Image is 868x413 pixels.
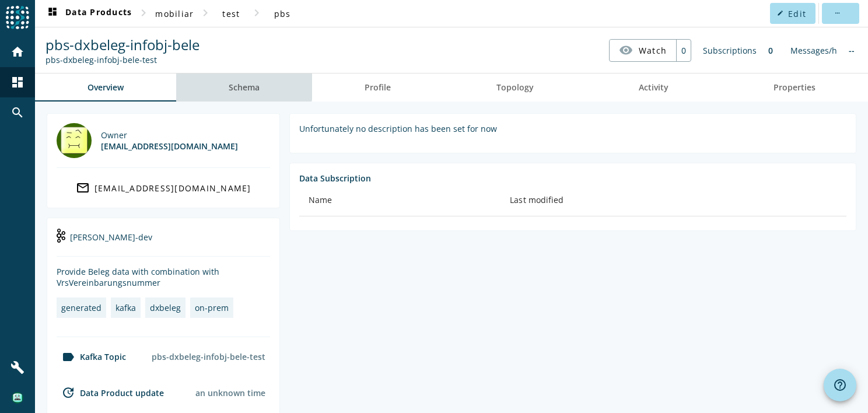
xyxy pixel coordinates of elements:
[57,228,270,257] div: [PERSON_NAME]-dev
[770,3,815,24] button: Edit
[10,45,24,59] mat-icon: home
[195,302,229,313] div: on-prem
[61,302,101,313] div: generated
[619,43,633,57] mat-icon: visibility
[639,40,667,61] span: Watch
[10,106,24,120] mat-icon: search
[610,40,676,61] button: Watch
[61,350,75,364] mat-icon: label
[155,8,194,19] span: mobiliar
[150,3,198,24] button: mobiliar
[833,378,847,392] mat-icon: help_outline
[116,302,136,313] div: kafka
[834,10,840,16] mat-icon: more_horiz
[101,141,238,152] div: [EMAIL_ADDRESS][DOMAIN_NAME]
[6,6,29,29] img: spoud-logo.svg
[773,83,815,92] span: Properties
[274,8,291,19] span: pbs
[264,3,301,24] button: pbs
[45,54,199,65] div: Kafka Topic: pbs-dxbeleg-infobj-bele-test
[777,10,783,16] mat-icon: edit
[762,39,779,62] div: 0
[76,181,90,195] mat-icon: mail_outline
[676,40,691,61] div: 0
[45,6,132,20] span: Data Products
[45,35,199,54] span: pbs-dxbeleg-infobj-bele
[212,3,250,24] button: test
[843,39,860,62] div: No information
[57,386,164,400] div: Data Product update
[57,177,270,198] a: [EMAIL_ADDRESS][DOMAIN_NAME]
[94,183,251,194] div: [EMAIL_ADDRESS][DOMAIN_NAME]
[299,123,846,134] div: Unfortunately no description has been set for now
[136,6,150,20] mat-icon: chevron_right
[10,75,24,89] mat-icon: dashboard
[57,350,126,364] div: Kafka Topic
[57,266,270,288] div: Provide Beleg data with combination with VrsVereinbarungsnummer
[10,360,24,374] mat-icon: build
[195,387,265,398] div: an unknown time
[45,6,60,20] mat-icon: dashboard
[299,173,846,184] div: Data Subscription
[198,6,212,20] mat-icon: chevron_right
[57,123,92,158] img: mbx_301610@mobi.ch
[147,346,270,367] div: pbs-dxbeleg-infobj-bele-test
[229,83,260,92] span: Schema
[250,6,264,20] mat-icon: chevron_right
[222,8,240,19] span: test
[87,83,124,92] span: Overview
[61,386,75,400] mat-icon: update
[299,184,501,216] th: Name
[101,129,238,141] div: Owner
[12,392,23,404] img: 2328aa3c191fe0367592daf632b78e99
[501,184,846,216] th: Last modified
[788,8,806,19] span: Edit
[785,39,843,62] div: Messages/h
[365,83,391,92] span: Profile
[496,83,534,92] span: Topology
[639,83,668,92] span: Activity
[150,302,181,313] div: dxbeleg
[697,39,762,62] div: Subscriptions
[41,3,136,24] button: Data Products
[57,229,65,243] img: undefined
